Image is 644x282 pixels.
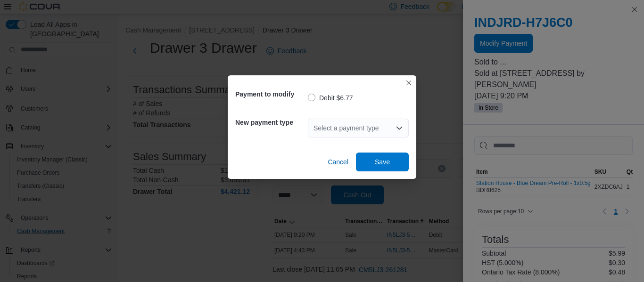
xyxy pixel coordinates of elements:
[314,122,314,134] input: Accessible screen reader label
[235,113,306,132] h5: New payment type
[328,157,348,167] span: Cancel
[403,77,414,89] button: Closes this modal window
[375,157,390,167] span: Save
[324,153,352,171] button: Cancel
[356,153,409,171] button: Save
[396,124,403,132] button: Open list of options
[308,92,353,104] label: Debit $6.77
[235,85,306,104] h5: Payment to modify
